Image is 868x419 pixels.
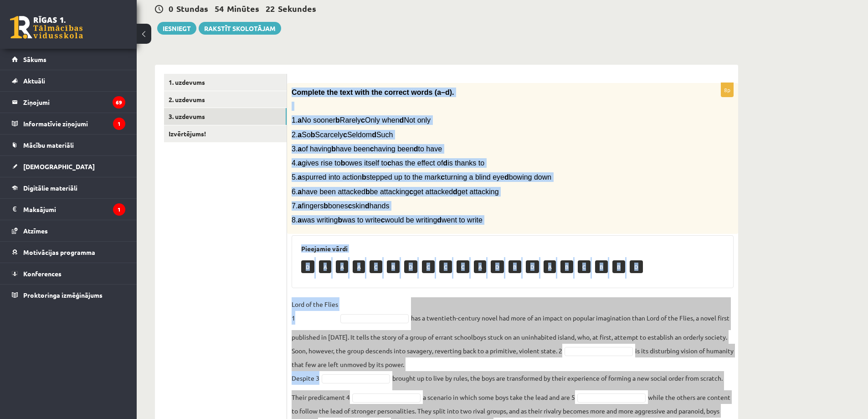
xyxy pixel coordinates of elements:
[453,188,457,196] b: d
[292,371,319,385] p: Despite 3
[12,199,125,220] a: Maksājumi1
[362,173,366,181] b: b
[292,202,389,210] span: 7. fingers bones skin hands
[409,188,413,196] b: c
[292,131,393,139] span: 2. So Scarcely Seldom Such
[336,260,348,273] p: A
[338,216,342,224] b: b
[508,260,521,273] p: B
[319,260,331,273] p: A
[298,188,302,196] b: a
[23,55,46,63] span: Sākums
[298,173,302,181] b: a
[343,131,347,139] b: c
[23,162,95,171] span: [DEMOGRAPHIC_DATA]
[164,91,287,108] a: 2. uzdevums
[372,131,376,139] b: d
[414,145,418,153] b: d
[544,260,556,273] p: A
[324,202,328,210] b: b
[301,245,724,253] h3: Pieejamie vārdi
[23,141,74,149] span: Mācību materiāli
[353,260,365,273] p: A
[113,203,125,216] i: 1
[341,159,345,167] b: b
[12,220,125,241] a: Atzīmes
[457,260,469,273] p: C
[164,125,287,142] a: Izvērtējums!
[443,159,447,167] b: d
[387,260,400,273] p: B
[335,116,340,124] b: b
[298,131,302,139] b: a
[437,216,442,224] b: d
[370,260,382,273] p: C
[12,285,125,305] a: Proktoringa izmēģinājums
[215,3,224,14] span: 54
[292,159,484,167] span: 4. gives rise to owes itself to has the effect of is thanks to
[422,260,435,273] p: C
[504,173,509,181] b: d
[12,177,125,198] a: Digitālie materiāli
[526,260,539,273] p: D
[381,216,385,224] b: c
[404,260,417,273] p: D
[23,248,95,256] span: Motivācijas programma
[292,173,551,181] span: 5. spurred into action stepped up to the mark turning a blind eye bowing down
[298,116,302,124] b: a
[266,3,275,14] span: 22
[439,260,452,273] p: C
[12,156,125,177] a: [DEMOGRAPHIC_DATA]
[12,242,125,263] a: Motivācijas programma
[227,3,259,14] span: Minūtes
[370,145,374,153] b: c
[169,3,173,14] span: 0
[23,291,103,299] span: Proktoringa izmēģinājums
[292,188,499,196] span: 6. have been attacked be attacking get attacked get attacking
[721,83,734,97] p: 8p
[23,269,62,278] span: Konferences
[292,88,454,96] span: Complete the text with the correct words (a–d).
[164,108,287,125] a: 3. uzdevums
[23,199,125,220] legend: Maksājumi
[630,260,643,273] p: D
[176,3,208,14] span: Stundas
[199,22,281,35] a: Rakstīt skolotājam
[298,159,302,167] b: a
[164,74,287,91] a: 1. uzdevums
[12,113,125,134] a: Informatīvie ziņojumi1
[365,202,370,210] b: d
[298,145,302,153] b: a
[578,260,591,273] p: C
[491,260,504,273] p: D
[12,70,125,91] a: Aktuāli
[113,96,125,109] i: 69
[12,263,125,284] a: Konferences
[612,260,625,273] p: B
[298,216,302,224] b: a
[157,22,196,35] button: Iesniegt
[113,118,125,130] i: 1
[278,3,316,14] span: Sekundes
[292,145,442,153] span: 3. of having have been having been to have
[474,260,486,273] p: A
[12,92,125,113] a: Ziņojumi69
[23,184,77,192] span: Digitālie materiāli
[12,49,125,70] a: Sākums
[298,202,302,210] b: a
[331,145,336,153] b: b
[12,134,125,155] a: Mācību materiāli
[292,116,431,124] span: 1. No sooner Rarely Only when Not only
[301,260,314,273] p: D
[560,260,573,273] p: B
[23,227,48,235] span: Atzīmes
[348,202,352,210] b: c
[23,92,125,113] legend: Ziņojumi
[23,113,125,134] legend: Informatīvie ziņojumi
[10,16,83,39] a: Rīgas 1. Tālmācības vidusskola
[311,131,315,139] b: b
[292,297,338,325] p: Lord of the Flies 1
[400,116,404,124] b: d
[361,116,365,124] b: c
[365,188,370,196] b: b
